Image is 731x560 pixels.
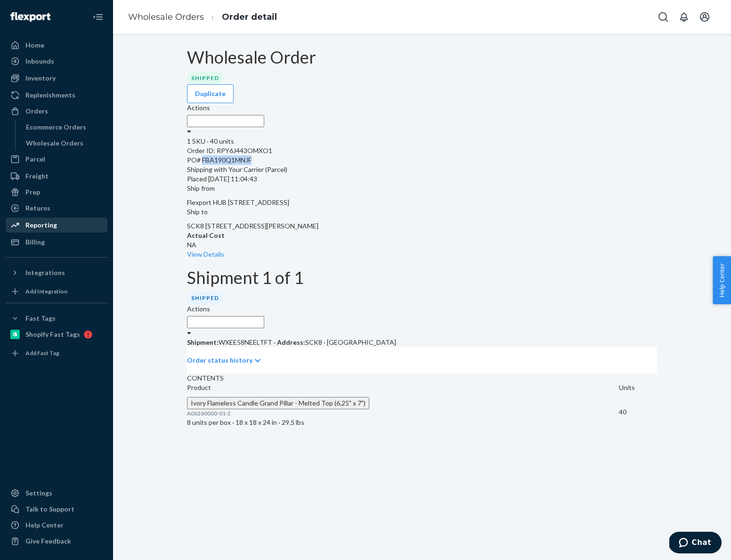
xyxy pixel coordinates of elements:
[25,314,56,323] div: Fast Tags
[187,155,657,165] div: PO# FBA190Q1MNJF
[6,284,107,299] a: Add Integration
[25,237,45,247] div: Billing
[187,231,657,259] div: NA
[187,165,657,174] p: Shipping with Your Carrier (Parcel)
[187,184,657,193] p: Ship from
[25,330,80,339] div: Shopify Fast Tags
[6,311,107,326] button: Fast Tags
[10,12,50,22] img: Flexport logo
[674,8,693,26] button: Open notifications
[187,338,219,346] span: Shipment:
[187,383,619,392] p: Product
[6,169,107,184] a: Freight
[6,104,107,119] a: Orders
[6,71,107,86] a: Inventory
[25,349,59,357] div: Add Fast Tag
[25,154,45,164] div: Parcel
[121,3,284,31] ol: breadcrumbs
[6,518,107,533] a: Help Center
[187,304,210,314] label: Actions
[25,41,44,50] div: Home
[6,327,107,342] a: Shopify Fast Tags
[6,152,107,167] a: Parcel
[25,520,64,530] div: Help Center
[187,198,289,206] span: Flexport HUB [STREET_ADDRESS]
[25,220,57,230] div: Reporting
[25,187,40,197] div: Prep
[187,231,657,240] p: Actual Cost
[187,374,224,382] span: CONTENTS
[187,137,657,146] div: 1 SKU · 40 units
[6,346,107,361] a: Add Fast Tag
[191,399,365,407] span: Ivory Flameless Candle Grand Pillar - Melted Top (6.25" x 7")
[6,38,107,53] a: Home
[6,534,107,549] button: Give Feedback
[619,407,657,417] p: 40
[89,8,107,26] button: Close Navigation
[21,120,108,135] a: Ecommerce Orders
[25,57,54,66] div: Inbounds
[6,235,107,250] a: Billing
[277,338,305,346] span: Address:
[25,171,49,181] div: Freight
[187,356,252,365] p: Order status history
[713,256,731,304] button: Help Center
[187,338,657,347] p: WXEE58NEELTFT · SCK8 · [GEOGRAPHIC_DATA]
[187,250,224,258] a: View Details
[6,486,107,501] a: Settings
[6,88,107,103] a: Replenishments
[187,103,210,113] label: Actions
[26,122,86,132] div: Ecommerce Orders
[128,12,204,22] a: Wholesale Orders
[26,138,83,148] div: Wholesale Orders
[187,72,223,84] div: Shipped
[187,418,619,427] p: 8 units per box · 18 x 18 x 24 in · 29.5 lbs
[25,536,71,546] div: Give Feedback
[619,383,657,392] p: Units
[187,292,223,304] div: Shipped
[25,504,74,514] div: Talk to Support
[6,54,107,69] a: Inbounds
[25,287,67,295] div: Add Integration
[25,73,56,83] div: Inventory
[654,8,673,26] button: Open Search Box
[6,201,107,216] a: Returns
[187,410,231,417] span: A06260000-01-2
[25,106,48,116] div: Orders
[187,397,369,409] button: Ivory Flameless Candle Grand Pillar - Melted Top (6.25" x 7")
[222,12,277,22] a: Order detail
[187,222,318,230] span: SCK8 [STREET_ADDRESS][PERSON_NAME]
[25,203,50,213] div: Returns
[187,84,234,103] button: Duplicate
[25,488,52,498] div: Settings
[6,185,107,200] a: Prep
[187,268,657,287] h1: Shipment 1 of 1
[669,532,722,555] iframe: Opens a widget where you can chat to one of our agents
[6,265,107,280] button: Integrations
[187,207,657,217] p: Ship to
[25,268,65,277] div: Integrations
[695,8,714,26] button: Open account menu
[25,90,75,100] div: Replenishments
[21,136,108,151] a: Wholesale Orders
[6,502,107,517] button: Talk to Support
[187,48,657,67] h1: Wholesale Order
[187,146,657,155] div: Order ID: RPY6J443OMXO1
[6,218,107,233] a: Reporting
[187,174,657,184] div: Placed [DATE] 11:04:43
